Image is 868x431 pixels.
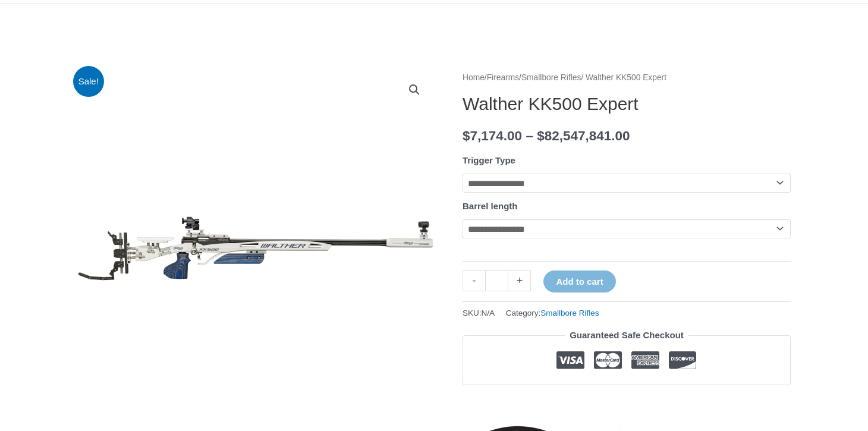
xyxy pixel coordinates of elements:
[463,155,515,165] label: Trigger Type
[540,309,599,317] a: Smallbore Rifles
[404,79,425,100] a: View full-screen image gallery
[73,66,105,97] span: Sale!
[463,306,495,320] span: SKU:
[463,93,791,115] h1: Walther KK500 Expert
[543,270,615,292] button: Add to cart
[508,270,531,291] a: +
[463,128,470,143] span: $
[463,201,518,211] label: Barrel length
[521,73,581,82] a: Smallbore Rifles
[537,128,630,143] bdi: 82,547,841.00
[463,394,791,408] iframe: Customer reviews powered by Trustpilot
[463,128,522,143] bdi: 7,174.00
[463,70,791,86] nav: Breadcrumb
[485,270,508,291] input: Product quantity
[463,73,485,82] a: Home
[463,270,485,291] a: -
[565,327,688,344] legend: Guaranteed Safe Checkout
[482,309,495,317] span: N/A
[506,306,599,320] span: Category:
[537,128,545,143] span: $
[526,128,533,143] span: –
[487,73,519,82] a: Firearms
